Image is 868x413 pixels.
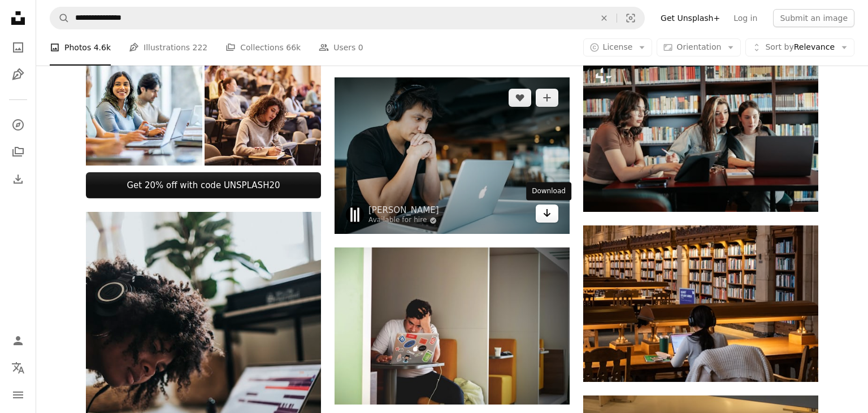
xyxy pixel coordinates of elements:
span: Orientation [676,42,721,51]
a: Download [536,205,558,223]
button: Menu [7,384,29,406]
button: Clear [592,7,617,29]
button: Visual search [617,7,644,29]
a: [PERSON_NAME] [368,205,439,216]
img: Mature Students Working Together [86,49,202,166]
a: Photos [7,36,29,59]
button: Submit an image [773,9,854,27]
button: Orientation [657,38,741,56]
span: Relevance [765,42,835,53]
a: Get 20% off with code UNSPLASH20 [86,172,321,198]
span: 0 [358,41,363,54]
div: Download [526,182,571,201]
button: Language [7,357,29,379]
span: 66k [286,41,301,54]
span: 222 [193,41,208,54]
img: man wearing white top using MacBook [335,247,570,405]
span: License [603,42,633,51]
a: a group of women sitting at a table in front of a laptop computer [583,128,818,138]
a: Log in [727,9,764,27]
a: Explore [7,114,29,136]
img: Writing an exam at the university! [205,49,321,166]
img: a group of women sitting at a table in front of a laptop computer [583,55,818,212]
a: Student studies at a library with books. [583,298,818,308]
img: man wearing headphones while sitting on chair in front of MacBook [335,77,570,234]
button: Search Unsplash [50,7,70,29]
a: Collections 66k [225,29,301,66]
a: Log in / Sign up [7,329,29,352]
a: Download History [7,168,29,190]
img: Student studies at a library with books. [583,225,818,382]
button: Add to Collection [536,89,558,107]
a: man wearing headphones while sitting on chair in front of MacBook [335,150,570,160]
a: man wearing white top using MacBook [335,321,570,331]
a: Illustrations [7,63,29,86]
a: Illustrations 222 [129,29,207,66]
span: Sort by [765,42,793,51]
a: Home — Unsplash [7,7,29,32]
a: Collections [7,141,29,163]
a: woman in black and white shirt writing on white paper [86,382,321,393]
button: License [583,38,653,56]
img: Go to Wes Hicks's profile [346,206,364,224]
form: Find visuals sitewide [50,7,645,29]
button: Like [509,89,531,107]
a: Users 0 [319,29,363,66]
a: Available for hire [368,216,439,225]
button: Sort byRelevance [745,38,854,56]
a: Get Unsplash+ [654,9,727,27]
